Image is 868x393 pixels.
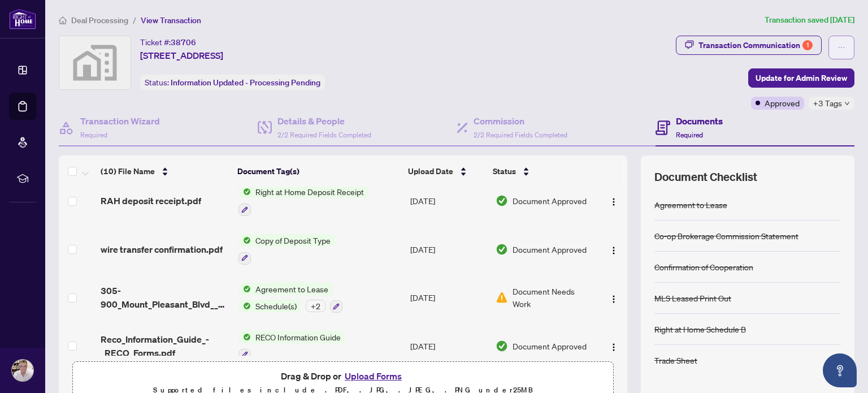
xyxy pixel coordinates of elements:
[251,185,368,198] span: Right at Home Deposit Receipt
[765,97,800,109] span: Approved
[171,77,320,88] span: Information Updated - Processing Pending
[654,323,746,335] div: Right at Home Schedule B
[493,165,516,178] span: Status
[474,114,567,128] h4: Commission
[71,15,128,25] span: Deal Processing
[238,234,251,247] img: Status Icon
[654,261,753,273] div: Confirmation of Cooperation
[513,285,593,310] span: Document Needs Work
[406,322,491,370] td: [DATE]
[341,369,405,383] button: Upload Forms
[654,230,798,242] div: Co-op Brokerage Commission Statement
[654,198,727,211] div: Agreement to Lease
[605,240,623,258] button: Logo
[238,185,251,198] img: Status Icon
[513,195,587,207] span: Document Approved
[698,36,813,54] div: Transaction Communication
[238,283,251,295] img: Status Icon
[676,131,703,139] span: Required
[474,131,567,139] span: 2/2 Required Fields Completed
[238,331,345,361] button: Status IconRECO Information Guide
[101,332,229,360] span: Reco_Information_Guide_-_RECO_Forms.pdf
[676,114,723,128] h4: Documents
[101,165,155,178] span: (10) File Name
[406,176,491,225] td: [DATE]
[406,274,491,322] td: [DATE]
[496,291,508,304] img: Document Status
[496,195,508,207] img: Document Status
[133,14,136,27] li: /
[140,36,196,49] div: Ticket #:
[141,15,201,25] span: View Transaction
[171,37,196,47] span: 38706
[513,340,587,352] span: Document Approved
[676,36,822,55] button: Transaction Communication1
[233,156,404,187] th: Document Tag(s)
[408,165,453,178] span: Upload Date
[12,360,33,381] img: Profile Icon
[609,197,618,206] img: Logo
[654,169,757,185] span: Document Checklist
[251,331,345,343] span: RECO Information Guide
[80,131,107,139] span: Required
[813,97,842,110] span: +3 Tags
[101,284,229,311] span: 305-900_Mount_Pleasant_Blvd__offer_package_vJose.pdf
[238,331,251,343] img: Status Icon
[756,69,847,87] span: Update for Admin Review
[513,243,587,256] span: Document Approved
[609,295,618,304] img: Logo
[609,246,618,255] img: Logo
[238,234,335,265] button: Status IconCopy of Deposit Type
[96,156,233,187] th: (10) File Name
[251,300,301,312] span: Schedule(s)
[140,75,325,90] div: Status:
[605,192,623,210] button: Logo
[654,354,697,366] div: Trade Sheet
[59,16,67,24] span: home
[306,300,325,312] div: + 2
[238,185,368,216] button: Status IconRight at Home Deposit Receipt
[802,40,813,50] div: 1
[59,36,131,89] img: svg%3e
[765,14,854,27] article: Transaction saved [DATE]
[9,8,36,29] img: logo
[609,343,618,352] img: Logo
[605,337,623,355] button: Logo
[605,288,623,306] button: Logo
[496,243,508,256] img: Document Status
[654,292,731,304] div: MLS Leased Print Out
[837,44,845,51] span: ellipsis
[101,194,201,208] span: RAH deposit receipt.pdf
[488,156,594,187] th: Status
[496,340,508,352] img: Document Status
[406,225,491,274] td: [DATE]
[80,114,160,128] h4: Transaction Wizard
[823,353,857,387] button: Open asap
[748,68,854,88] button: Update for Admin Review
[844,101,850,106] span: down
[140,49,223,62] span: [STREET_ADDRESS]
[251,283,333,295] span: Agreement to Lease
[403,156,488,187] th: Upload Date
[238,283,342,313] button: Status IconAgreement to LeaseStatus IconSchedule(s)+2
[238,300,251,312] img: Status Icon
[281,369,405,383] span: Drag & Drop or
[101,243,223,256] span: wire transfer confirmation.pdf
[251,234,335,247] span: Copy of Deposit Type
[277,114,371,128] h4: Details & People
[277,131,371,139] span: 2/2 Required Fields Completed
